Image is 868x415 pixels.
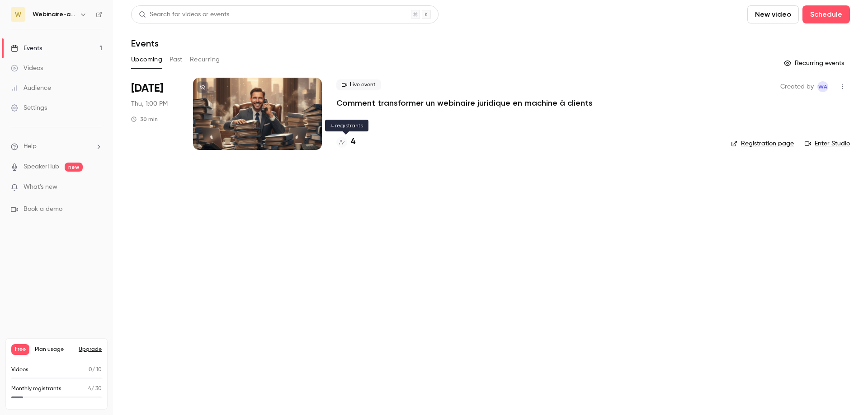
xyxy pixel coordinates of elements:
h4: 4 [351,136,355,148]
button: Past [170,52,183,67]
div: Audience [11,84,51,93]
p: Videos [11,366,28,374]
span: Help [24,142,37,151]
p: Monthly registrants [11,385,61,393]
a: SpeakerHub [24,162,59,172]
span: 0 [89,367,92,373]
p: / 30 [88,385,102,393]
span: [DATE] [131,81,163,96]
div: Search for videos or events [139,10,229,19]
span: Book a demo [24,205,62,214]
button: Recurring events [780,56,850,70]
div: Settings [11,103,47,112]
button: New video [747,5,799,23]
span: Created by [780,81,814,92]
button: Recurring [190,52,220,67]
span: Live event [336,79,381,90]
a: Comment transformer un webinaire juridique en machine à clients [336,98,593,108]
h1: Events [131,38,159,49]
h6: Webinaire-avocats [33,10,76,19]
button: Upgrade [79,346,102,353]
span: 4 [88,386,91,392]
li: help-dropdown-opener [11,142,102,151]
div: 30 min [131,116,158,123]
span: Thu, 1:00 PM [131,99,168,108]
span: W [15,10,21,19]
span: Free [11,344,29,355]
span: Webinaire Avocats [817,81,828,92]
span: new [65,163,83,172]
button: Upcoming [131,52,162,67]
button: Schedule [802,5,850,23]
span: Plan usage [35,346,73,353]
a: 4 [336,136,355,148]
span: WA [818,81,827,92]
span: What's new [24,182,57,192]
a: Enter Studio [805,139,850,148]
div: Videos [11,64,43,73]
iframe: Noticeable Trigger [91,183,102,191]
a: Registration page [731,139,794,148]
p: / 10 [89,366,102,374]
div: Events [11,44,42,53]
div: Oct 16 Thu, 1:00 PM (Europe/Paris) [131,78,179,150]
